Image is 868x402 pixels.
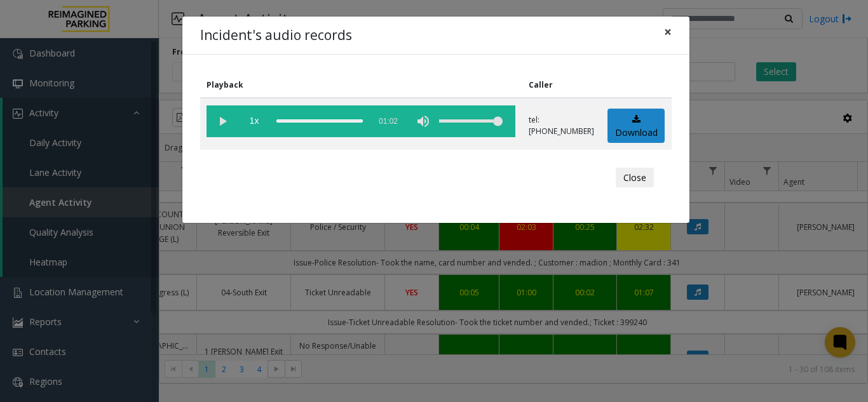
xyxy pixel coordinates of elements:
[616,168,654,188] button: Close
[655,17,681,48] button: Close
[439,105,503,137] div: volume level
[664,23,672,41] span: ×
[200,25,352,46] h4: Incident's audio records
[200,72,522,98] th: Playback
[522,72,601,98] th: Caller
[529,114,594,137] p: tel:[PHONE_NUMBER]
[238,105,270,137] span: playback speed button
[607,109,665,144] a: Download
[276,105,363,137] div: scrub bar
